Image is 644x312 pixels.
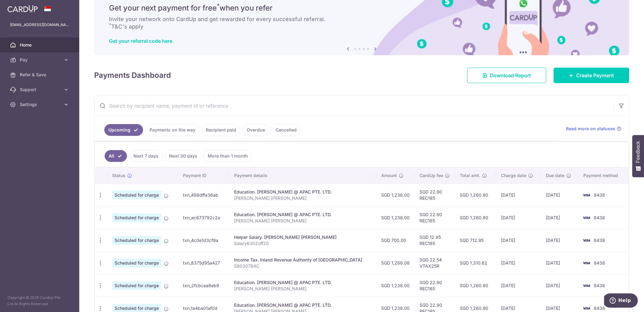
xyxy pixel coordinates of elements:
span: Settings [20,101,61,108]
span: Read more on statuses [566,126,615,132]
td: [DATE] [541,184,578,206]
h4: Payments Dashboard [94,70,171,81]
div: Education. [PERSON_NAME] @ APAC PTE. LTD. [234,302,371,308]
span: Support [20,87,61,93]
a: Get your referral code here [109,38,172,44]
td: txn_2fcbcea8eb9 [178,274,229,297]
a: Create Payment [554,68,629,83]
span: Download Report [490,72,531,79]
div: Education. [PERSON_NAME] @ APAC PTE. LTD. [234,279,371,286]
span: 8438 [594,192,605,198]
th: Payment method [578,167,629,184]
a: Upcoming [104,124,143,136]
td: [DATE] [496,274,541,297]
td: SGD 22.90 REC185 [415,184,455,206]
td: SGD 22.90 REC185 [415,274,455,297]
td: SGD 1,288.08 [376,252,415,274]
img: Bank Card [580,305,593,312]
p: S9030784C [234,263,371,269]
a: More than 1 month [204,150,252,162]
td: [DATE] [496,229,541,252]
td: [DATE] [541,206,578,229]
img: Bank Card [580,237,593,244]
td: [DATE] [496,252,541,274]
td: txn_498dffa36ab [178,184,229,206]
td: SGD 712.95 [455,229,496,252]
span: Create Payment [576,72,614,79]
span: CardUp fee [420,172,443,179]
td: [DATE] [541,252,578,274]
td: [DATE] [541,274,578,297]
p: [EMAIL_ADDRESS][DOMAIN_NAME] [10,22,69,28]
th: Payment details [229,167,376,184]
span: Feedback [635,141,641,163]
td: txn_4c0e1d3cf9a [178,229,229,252]
td: txn_8375d95a427 [178,252,229,274]
p: Salary6302off20 [234,240,371,247]
td: SGD 22.54 VTAX25R [415,252,455,274]
a: Download Report [467,68,546,83]
span: Total amt. [460,172,480,179]
button: Feedback - Show survey [632,135,644,177]
a: Overdue [243,124,269,136]
span: Scheduled for charge [112,236,161,245]
span: Amount [381,172,397,179]
span: Scheduled for charge [112,213,161,222]
p: [PERSON_NAME] [PERSON_NAME] [234,286,371,292]
th: Payment ID [178,167,229,184]
span: Home [20,42,61,48]
a: Next 30 days [165,150,201,162]
div: Education. [PERSON_NAME] @ APAC PTE. LTD. [234,212,371,218]
span: 8438 [594,238,605,243]
td: SGD 1,310.62 [455,252,496,274]
h6: Invite your network onto CardUp and get rewarded for every successful referral. T&C's apply [109,16,614,30]
img: Bank Card [580,259,593,267]
span: Due date [546,172,564,179]
td: [DATE] [496,206,541,229]
span: Scheduled for charge [112,281,161,290]
p: [PERSON_NAME] [PERSON_NAME] [234,218,371,224]
td: [DATE] [496,184,541,206]
div: Helper Salary. [PERSON_NAME] [PERSON_NAME] [234,234,371,240]
td: SGD 1,260.90 [455,206,496,229]
a: Next 7 days [129,150,163,162]
span: Pay [20,57,61,63]
span: Scheduled for charge [112,259,161,267]
a: Read more on statuses [566,126,621,132]
span: 8438 [594,305,605,311]
img: Bank Card [580,191,593,199]
td: SGD 1,238.00 [376,274,415,297]
input: Search by recipient name, payment id or reference [94,96,614,116]
td: SGD 22.90 REC185 [415,206,455,229]
iframe: Opens a widget where you can find more information [604,293,638,309]
img: CardUp [7,5,38,12]
span: Scheduled for charge [112,191,161,199]
img: Bank Card [580,282,593,289]
td: txn_ac673792c2a [178,206,229,229]
span: Refer & Save [20,72,61,78]
h5: Get your next payment for free when you refer [109,3,614,13]
td: SGD 1,238.00 [376,206,415,229]
div: Education. [PERSON_NAME] @ APAC PTE. LTD. [234,189,371,195]
p: [PERSON_NAME] [PERSON_NAME] [234,195,371,201]
img: Bank Card [580,214,593,221]
td: SGD 1,260.90 [455,274,496,297]
a: Payments on the way [146,124,199,136]
td: SGD 12.95 REC185 [415,229,455,252]
a: Recipient paid [202,124,240,136]
span: Charge date [501,172,526,179]
td: SGD 1,260.90 [455,184,496,206]
span: 8438 [594,215,605,220]
a: Cancelled [272,124,301,136]
span: 8438 [594,260,605,265]
a: All [105,150,127,162]
span: Status [112,172,125,179]
td: SGD 1,238.00 [376,184,415,206]
td: SGD 700.00 [376,229,415,252]
span: 8438 [594,283,605,288]
div: Income Tax. Inland Revenue Authority of [GEOGRAPHIC_DATA] [234,257,371,263]
td: [DATE] [541,229,578,252]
